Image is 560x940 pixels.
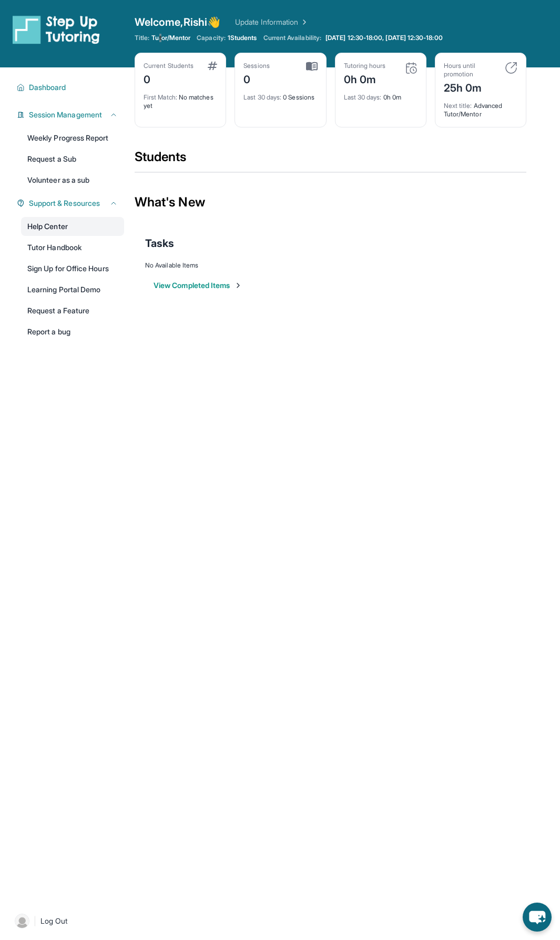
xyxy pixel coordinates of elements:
[40,916,68,926] span: Log Out
[21,128,124,147] a: Weekly Progress Report
[344,62,386,70] div: Tutoring hours
[243,87,317,102] div: 0 Sessions
[243,93,281,101] span: Last 30 days :
[135,15,220,29] span: Welcome, Rishi 👋
[21,301,124,320] a: Request a Feature
[144,87,217,110] div: No matches yet
[344,87,418,102] div: 0h 0m
[505,62,517,74] img: card
[243,62,270,70] div: Sessions
[21,322,124,341] a: Report a bug
[344,93,382,101] span: Last 30 days :
[243,70,270,87] div: 0
[29,198,100,209] span: Support & Resources
[444,62,498,78] div: Hours until promotion
[306,62,318,71] img: card
[298,17,309,27] img: Chevron Right
[145,236,174,251] span: Tasks
[21,238,124,257] a: Tutor Handbook
[21,280,124,299] a: Learning Portal Demo
[145,261,516,270] div: No Available Items
[15,914,29,928] img: user-img
[154,280,242,291] button: View Completed Items
[25,198,118,209] button: Support & Resources
[151,34,190,42] span: Tutor/Mentor
[21,217,124,236] a: Help Center
[144,93,177,101] span: First Match :
[25,82,118,93] button: Dashboard
[25,110,118,120] button: Session Management
[344,70,386,87] div: 0h 0m
[523,903,552,932] button: chat-button
[144,62,194,70] div: Current Students
[325,34,443,42] span: [DATE] 12:30-18:00, [DATE] 12:30-18:00
[135,179,526,225] div: What's New
[21,150,124,169] a: Request a Sub
[444,102,472,110] span: Next title :
[135,34,149,42] span: Title:
[29,110,102,120] span: Session Management
[13,15,100,44] img: logo
[21,259,124,278] a: Sign Up for Office Hours
[21,171,124,190] a: Volunteer as a sub
[34,915,36,927] span: |
[135,149,526,172] div: Students
[208,62,217,70] img: card
[235,17,309,27] a: Update Information
[144,70,194,87] div: 0
[29,82,66,93] span: Dashboard
[444,78,498,95] div: 25h 0m
[11,909,124,933] a: |Log Out
[263,34,321,42] span: Current Availability:
[323,34,445,42] a: [DATE] 12:30-18:00, [DATE] 12:30-18:00
[405,62,418,74] img: card
[444,95,517,118] div: Advanced Tutor/Mentor
[228,34,257,42] span: 1 Students
[197,34,226,42] span: Capacity:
